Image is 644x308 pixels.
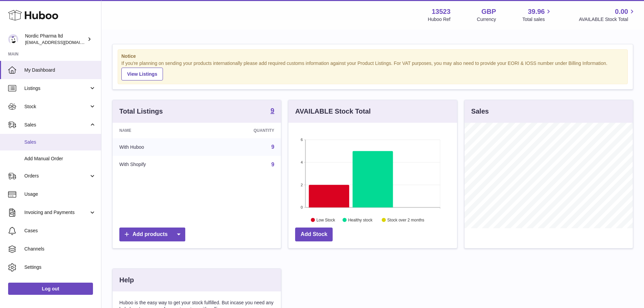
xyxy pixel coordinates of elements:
[615,7,628,16] span: 0.00
[24,264,96,270] span: Settings
[271,162,274,167] a: 9
[301,205,303,209] text: 0
[24,122,89,128] span: Sales
[24,246,96,252] span: Channels
[24,103,89,110] span: Stock
[348,217,373,222] text: Healthy stock
[119,276,134,285] h3: Help
[204,123,281,138] th: Quantity
[432,7,451,16] strong: 13523
[24,67,96,73] span: My Dashboard
[119,228,185,241] a: Add products
[528,7,545,16] span: 39.96
[579,7,636,23] a: 0.00 AVAILABLE Stock Total
[24,209,89,216] span: Invoicing and Payments
[387,217,424,222] text: Stock over 2 months
[295,107,371,116] h3: AVAILABLE Stock Total
[121,68,163,80] a: View Listings
[119,107,163,116] h3: Total Listings
[301,138,303,142] text: 6
[121,53,624,60] strong: Notice
[481,7,496,16] strong: GBP
[295,228,333,241] a: Add Stock
[24,156,96,162] span: Add Manual Order
[8,34,18,44] img: internalAdmin-13523@internal.huboo.com
[24,139,96,145] span: Sales
[522,16,552,23] span: Total sales
[25,33,86,46] div: Nordic Pharma ltd
[24,85,89,92] span: Listings
[113,156,204,173] td: With Shopify
[271,144,274,150] a: 9
[25,40,99,45] span: [EMAIL_ADDRESS][DOMAIN_NAME]
[8,283,93,295] a: Log out
[113,123,204,138] th: Name
[522,7,552,23] a: 39.96 Total sales
[24,228,96,234] span: Cases
[270,107,274,114] strong: 9
[113,138,204,156] td: With Huboo
[121,60,624,80] div: If you're planning on sending your products internationally please add required customs informati...
[24,173,89,179] span: Orders
[301,183,303,187] text: 2
[24,191,96,197] span: Usage
[471,107,489,116] h3: Sales
[270,107,274,115] a: 9
[428,16,451,23] div: Huboo Ref
[579,16,636,23] span: AVAILABLE Stock Total
[316,217,335,222] text: Low Stock
[301,160,303,164] text: 4
[477,16,496,23] div: Currency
